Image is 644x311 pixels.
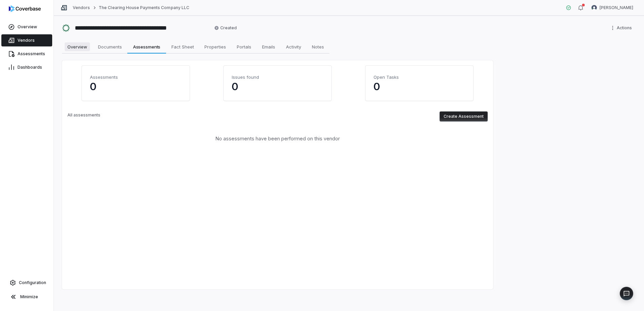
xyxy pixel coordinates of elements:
button: More actions [608,23,636,33]
span: Overview [18,24,37,30]
p: 0 [374,80,465,93]
button: Minimize [3,290,51,304]
span: Properties [202,42,229,51]
span: Activity [283,42,304,51]
img: logo-D7KZi-bG.svg [9,5,41,12]
p: 0 [90,80,182,93]
h4: Assessments [90,74,182,80]
button: Robert Latcham avatar[PERSON_NAME] [587,3,637,13]
span: Assessments [130,42,163,51]
span: Minimize [20,294,38,300]
a: Dashboards [1,61,52,73]
span: Documents [95,42,125,51]
span: Vendors [18,38,35,43]
span: Portals [234,42,254,51]
span: Dashboards [18,65,42,70]
span: Overview [65,42,90,51]
a: Vendors [1,34,52,46]
a: Assessments [1,48,52,60]
span: Created [214,25,237,31]
a: Overview [1,21,52,33]
span: Fact Sheet [169,42,197,51]
span: Configuration [19,280,46,285]
h4: Open Tasks [374,74,465,80]
span: [PERSON_NAME] [600,5,633,10]
span: Emails [259,42,278,51]
a: The Clearing House Payments Company LLC [99,5,189,10]
span: Assessments [18,51,45,57]
button: Create Assessment [440,111,488,122]
h4: Issues found [232,74,323,80]
span: No assessments have been performed on this vendor [216,124,340,142]
p: 0 [232,80,323,93]
p: All assessments [67,112,100,120]
a: Vendors [73,5,90,10]
img: Robert Latcham avatar [591,5,597,10]
span: Notes [309,42,327,51]
a: Configuration [3,277,51,289]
